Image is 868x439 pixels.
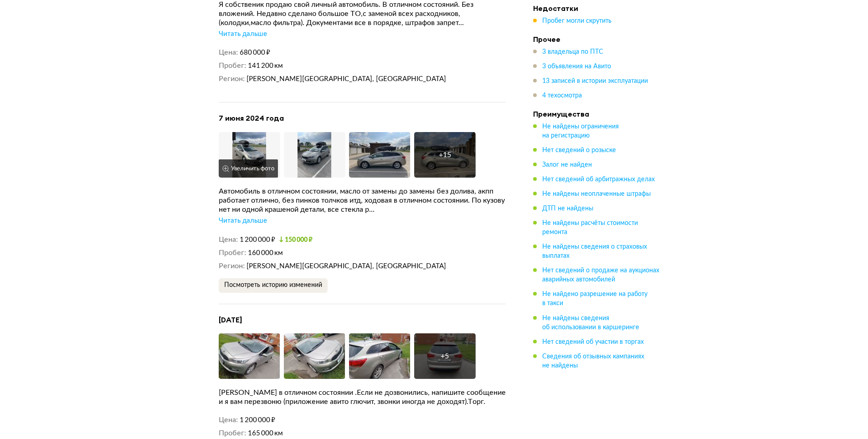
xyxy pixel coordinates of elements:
[219,429,246,438] dt: Пробег
[219,333,280,379] img: Car Photo
[219,48,238,57] dt: Цена
[248,62,283,69] span: 141 200 км
[542,205,593,212] span: ДТП не найдены
[542,291,647,306] span: Не найдено разрешение на работу в такси
[542,78,648,84] span: 13 записей в истории эксплуатации
[247,76,446,82] span: [PERSON_NAME][GEOGRAPHIC_DATA], [GEOGRAPHIC_DATA]
[542,147,616,153] span: Нет сведений о розыске
[542,191,651,197] span: Не найдены неоплаченные штрафы
[219,248,246,258] dt: Пробег
[542,353,644,368] span: Сведения об отзывных кампаниях не найдены
[219,132,280,178] img: Car Photo
[219,388,506,406] div: [PERSON_NAME] в отличном состоянии .Если не дозвонились, напишите сообщение и я вам перезвоню (пр...
[441,352,449,361] div: + 5
[533,4,661,13] h4: Недостатки
[542,49,603,55] span: 3 владельца по ПТС
[240,417,275,424] span: 1 200 000 ₽
[349,132,411,178] img: Car Photo
[219,159,278,178] button: Увеличить фото
[533,35,661,44] h4: Прочее
[279,237,313,243] small: 150 000 ₽
[542,123,619,139] span: Не найдены ограничения на регистрацию
[219,187,506,214] div: Автомобиль в отличном состоянии, масло от замены до замены без долива, акпп работает отлично, без...
[240,49,270,56] span: 680 000 ₽
[542,176,655,183] span: Нет сведений об арбитражных делах
[542,92,582,99] span: 4 техосмотра
[284,132,345,178] img: Car Photo
[542,315,639,330] span: Не найдены сведения об использовании в каршеринге
[542,63,611,70] span: 3 объявления на Авито
[247,263,446,270] span: [PERSON_NAME][GEOGRAPHIC_DATA], [GEOGRAPHIC_DATA]
[240,236,275,243] span: 1 200 000 ₽
[224,282,322,288] span: Посмотреть историю изменений
[248,430,283,437] span: 165 000 км
[219,415,238,425] dt: Цена
[219,278,328,293] button: Посмотреть историю изменений
[219,261,245,271] dt: Регион
[248,250,283,256] span: 160 000 км
[542,244,647,259] span: Не найдены сведения о страховых выплатах
[219,315,506,325] h4: [DATE]
[219,61,246,71] dt: Пробег
[349,333,411,379] img: Car Photo
[542,220,638,235] span: Не найдены расчёты стоимости ремонта
[219,30,267,39] div: Читать дальше
[542,162,592,168] span: Залог не найден
[219,74,245,84] dt: Регион
[219,216,267,225] div: Читать дальше
[542,267,659,283] span: Нет сведений о продаже на аукционах аварийных автомобилей
[439,150,451,159] div: + 15
[542,338,644,345] span: Нет сведений об участии в торгах
[533,109,661,118] h4: Преимущества
[284,333,345,379] img: Car Photo
[219,235,238,245] dt: Цена
[542,18,611,24] span: Пробег могли скрутить
[219,113,506,123] h4: 7 июня 2024 года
